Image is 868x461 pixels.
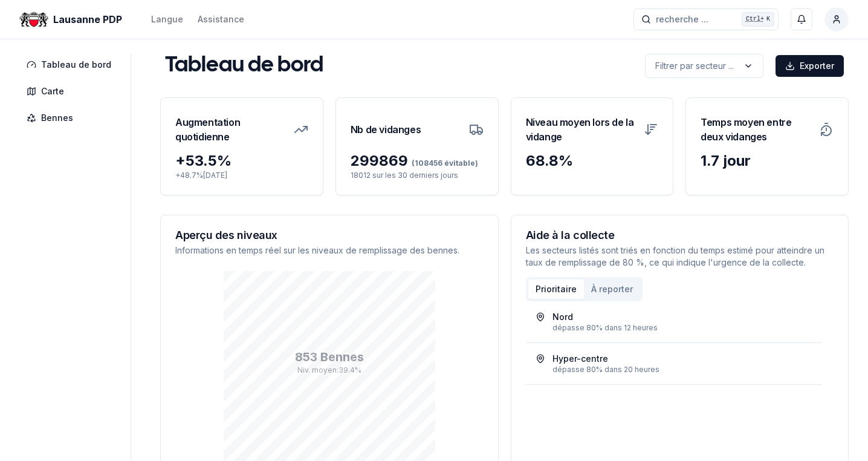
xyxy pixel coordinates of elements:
h3: Aide à la collecte [526,230,834,241]
a: Bennes [19,107,123,129]
p: 18012 sur les 30 derniers jours [351,171,484,180]
div: dépasse 80% dans 20 heures [552,365,812,374]
img: Lausanne PDP Logo [19,5,48,34]
h3: Temps moyen entre deux vidanges [701,113,812,146]
span: Carte [41,85,64,97]
h3: Augmentation quotidienne [175,113,287,146]
a: Norddépasse 80% dans 12 heures [536,311,812,333]
h3: Nb de vidanges [351,113,421,146]
div: 299869 [351,151,484,171]
p: Filtrer par secteur ... [655,60,734,72]
button: Langue [151,12,183,27]
button: Prioritaire [528,280,584,299]
div: 1.7 jour [701,151,834,171]
a: Lausanne PDP [19,12,127,27]
a: Carte [19,80,123,102]
span: (108456 évitable) [408,159,478,168]
button: À reporter [584,280,640,299]
span: Lausanne PDP [53,12,122,27]
div: dépasse 80% dans 12 heures [552,323,812,333]
h1: Tableau de bord [165,54,323,78]
h3: Aperçu des niveaux [175,230,484,241]
div: Langue [151,13,183,25]
p: Les secteurs listés sont triés en fonction du temps estimé pour atteindre un taux de remplissage ... [526,244,834,269]
button: recherche ...Ctrl+K [633,8,779,30]
span: Tableau de bord [41,59,111,71]
button: Exporter [776,55,844,77]
a: Hyper-centredépasse 80% dans 20 heures [536,353,812,374]
span: recherche ... [656,13,708,25]
h3: Niveau moyen lors de la vidange [526,113,637,146]
p: Informations en temps réel sur les niveaux de remplissage des bennes. [175,244,484,257]
div: 68.8 % [526,151,659,171]
div: Hyper-centre [552,353,608,365]
p: + 48.7 % [DATE] [175,171,308,180]
span: Bennes [41,112,73,124]
div: + 53.5 % [175,151,308,171]
a: Tableau de bord [19,54,123,76]
a: Assistance [198,12,244,27]
button: label [645,54,763,78]
div: Nord [552,311,573,323]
